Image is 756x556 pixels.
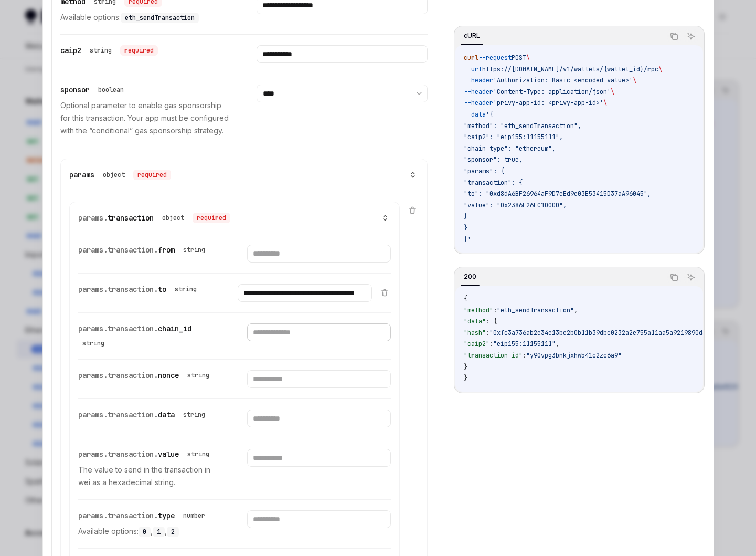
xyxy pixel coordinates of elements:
span: "params": { [464,167,504,175]
div: object [103,171,125,179]
button: Ask AI [684,270,698,284]
div: number [183,511,205,520]
span: } [464,363,467,371]
span: 'privy-app-id: <privy-app-id>' [493,99,603,107]
span: "eth_sendTransaction" [497,306,574,314]
span: POST [512,54,526,62]
div: string [175,285,197,293]
span: 2 [171,528,175,536]
div: params.transaction.nonce [78,370,214,381]
span: "eip155:11155111" [493,340,556,348]
span: caip2 [60,46,81,55]
button: Ask AI [684,29,698,43]
span: : [489,340,493,348]
span: "method": "eth_sendTransaction", [464,122,581,130]
span: 1 [157,528,161,536]
span: --request [478,54,512,62]
span: \ [611,88,614,96]
div: params.transaction.chain_id [78,323,222,349]
span: , [556,340,559,348]
span: curl [464,54,478,62]
span: : [486,329,489,337]
p: Available options: , , [78,525,222,538]
span: eth_sendTransaction [125,14,195,22]
div: required [133,170,171,180]
div: required [193,213,230,223]
span: params.transaction. [78,285,158,294]
span: \ [526,54,530,62]
span: value [158,449,179,459]
div: params.transaction [78,213,230,223]
p: Optional parameter to enable gas sponsorship for this transaction. Your app must be configured wi... [60,99,231,137]
span: } [464,224,467,232]
div: string [90,46,112,55]
span: : [493,306,497,314]
div: 200 [461,270,480,283]
span: data [158,410,175,419]
span: --header [464,76,493,85]
span: https://[DOMAIN_NAME]/v1/wallets/{wallet_id}/rpc [482,65,658,74]
span: params.transaction. [78,245,158,255]
span: : { [486,317,497,326]
span: 0 [143,528,146,536]
div: params.transaction.data [78,410,209,420]
span: --url [464,65,482,74]
div: string [187,450,209,458]
span: "caip2": "eip155:11155111", [464,133,563,141]
span: "sponsor": true, [464,155,523,164]
span: transaction [108,213,154,223]
span: params.transaction. [78,511,158,520]
span: --header [464,99,493,107]
span: from [158,245,175,255]
span: \ [633,76,636,85]
span: params. [78,213,108,223]
div: params.transaction.type [78,510,209,521]
span: "transaction_id" [464,351,523,360]
span: \ [658,65,662,74]
span: \ [603,99,607,107]
span: chain_id [158,324,191,333]
span: "data" [464,317,486,326]
div: params [69,170,171,180]
div: boolean [98,86,124,94]
button: Copy the contents from the code block [667,29,681,43]
span: '{ [486,110,493,119]
span: type [158,511,175,520]
div: params.transaction.to [78,284,201,295]
span: , [574,306,578,314]
span: sponsor [60,85,90,95]
span: 'Content-Type: application/json' [493,88,611,96]
p: Available options: [60,11,231,24]
span: "method" [464,306,493,314]
span: "to": "0xd8dA6BF26964aF9D7eEd9e03E53415D37aA96045", [464,190,651,198]
span: }' [464,235,471,244]
span: "hash" [464,329,486,337]
span: params [69,170,94,180]
p: The value to send in the transaction in wei as a hexadecimal string. [78,464,222,489]
div: object [162,214,184,222]
span: : [523,351,526,360]
span: params.transaction. [78,324,158,333]
span: to [158,285,166,294]
span: 'Authorization: Basic <encoded-value>' [493,76,633,85]
div: sponsor [60,85,128,95]
div: string [183,246,205,254]
span: params.transaction. [78,449,158,459]
div: params.transaction.value [78,449,214,459]
span: --header [464,88,493,96]
span: params.transaction. [78,410,158,419]
span: } [464,212,467,221]
div: string [187,371,209,380]
div: params.transaction.from [78,245,209,255]
div: required [120,45,158,56]
span: --data [464,110,486,119]
div: string [183,411,205,419]
span: "chain_type": "ethereum", [464,144,556,153]
span: "caip2" [464,340,489,348]
span: { [464,295,467,303]
span: "value": "0x2386F26FC10000", [464,201,567,209]
span: } [464,374,467,382]
span: nonce [158,371,179,380]
div: caip2 [60,45,158,56]
div: string [82,339,104,348]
